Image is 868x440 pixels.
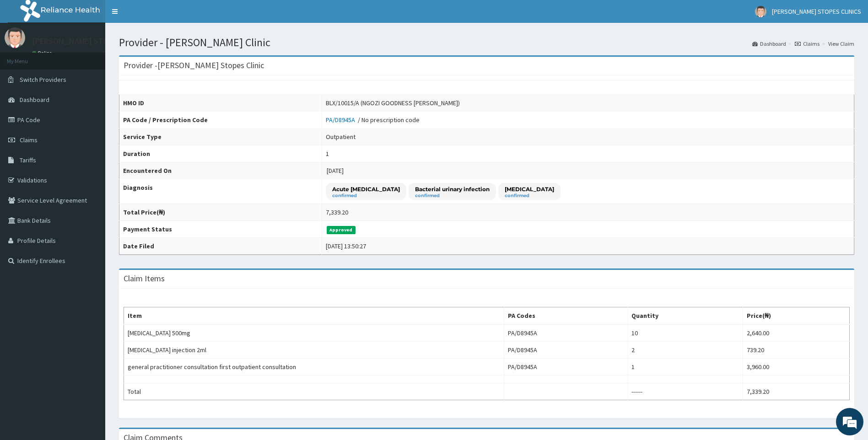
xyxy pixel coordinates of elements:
th: Duration [119,145,322,162]
small: confirmed [505,193,554,198]
p: Acute [MEDICAL_DATA] [332,185,400,193]
th: Encountered On [119,162,322,179]
p: [MEDICAL_DATA] [505,185,554,193]
span: Tariffs [20,156,36,164]
a: View Claim [828,40,854,48]
small: confirmed [415,193,490,198]
td: 1 [627,359,743,376]
td: [MEDICAL_DATA] 500mg [124,324,504,342]
td: 10 [627,324,743,342]
th: Date Filed [119,238,322,255]
td: 2,640.00 [743,324,850,342]
span: Approved [327,226,356,234]
div: / No prescription code [326,115,420,124]
div: [DATE] 13:50:27 [326,241,366,251]
td: PA/D8945A [504,342,627,359]
th: PA Codes [504,307,627,325]
th: HMO ID [119,95,322,112]
h1: Provider - [PERSON_NAME] Clinic [119,37,854,48]
th: Price(₦) [743,307,850,325]
th: Payment Status [119,221,322,238]
td: 7,339.20 [743,383,850,400]
div: 7,339.20 [326,208,348,217]
td: ------ [627,383,743,400]
td: 2 [627,342,743,359]
td: PA/D8945A [504,359,627,376]
p: [PERSON_NAME] STOPES CLINICS [32,37,152,45]
h3: Provider - [PERSON_NAME] Stopes Clinic [124,61,264,70]
div: BLX/10015/A (NGOZI GOODNESS [PERSON_NAME]) [326,98,460,107]
span: Switch Providers [20,75,66,84]
a: Online [32,50,54,56]
span: Claims [20,136,38,144]
td: [MEDICAL_DATA] injection 2ml [124,342,504,359]
td: 3,960.00 [743,359,850,376]
th: Service Type [119,129,322,145]
div: Outpatient [326,132,356,141]
th: Quantity [627,307,743,325]
img: User Image [755,6,766,17]
td: Total [124,383,504,400]
p: Bacterial urinary infection [415,185,490,193]
th: PA Code / Prescription Code [119,112,322,129]
th: Item [124,307,504,325]
a: Dashboard [752,40,786,48]
img: User Image [5,27,25,48]
span: [PERSON_NAME] STOPES CLINICS [772,7,861,16]
h3: Claim Items [124,274,165,283]
span: Dashboard [20,96,49,104]
a: Claims [795,40,819,48]
td: 739.20 [743,342,850,359]
a: PA/D8945A [326,116,358,124]
th: Diagnosis [119,179,322,204]
th: Total Price(₦) [119,204,322,221]
td: PA/D8945A [504,324,627,342]
span: [DATE] [327,166,344,175]
td: general practitioner consultation first outpatient consultation [124,359,504,376]
div: 1 [326,149,329,158]
small: confirmed [332,193,400,198]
